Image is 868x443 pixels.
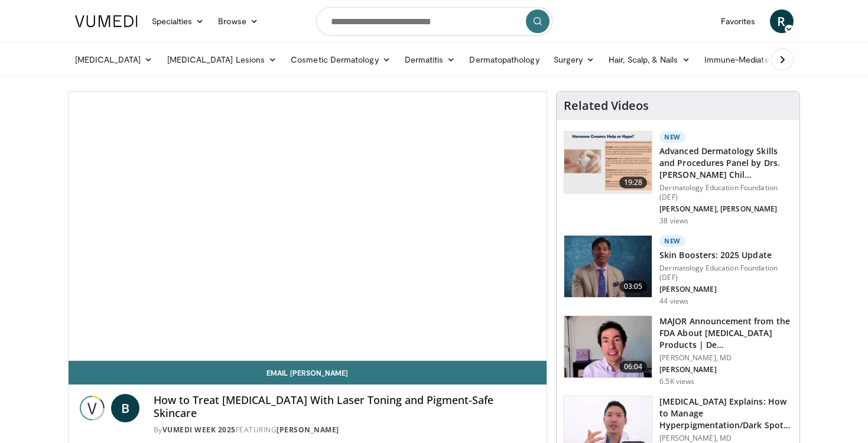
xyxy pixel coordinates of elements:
[398,48,463,71] a: Dermatitis
[659,353,792,363] p: [PERSON_NAME], MD
[75,15,138,27] img: VuMedi Logo
[69,361,547,385] a: Email [PERSON_NAME]
[659,396,792,431] h3: [MEDICAL_DATA] Explains: How to Manage Hyperpigmentation/Dark Spots o…
[659,216,688,226] p: 38 views
[659,315,792,351] h3: MAJOR Announcement from the FDA About [MEDICAL_DATA] Products | De…
[284,48,397,71] a: Cosmetic Dermatology
[564,315,792,386] a: 06:04 MAJOR Announcement from the FDA About [MEDICAL_DATA] Products | De… [PERSON_NAME], MD [PERS...
[770,9,794,33] a: R
[316,7,552,35] input: Search topics, interventions
[659,377,694,386] p: 6.5K views
[162,425,236,435] a: Vumedi Week 2025
[564,99,649,113] h4: Related Videos
[154,394,538,419] h4: How to Treat [MEDICAL_DATA] With Laser Toning and Pigment-Safe Skincare
[659,285,792,294] p: [PERSON_NAME]
[160,48,284,71] a: [MEDICAL_DATA] Lesions
[659,183,792,202] p: Dermatology Education Foundation (DEF)
[564,132,652,193] img: dd29cf01-09ec-4981-864e-72915a94473e.150x105_q85_crop-smart_upscale.jpg
[659,297,688,306] p: 44 views
[78,394,106,422] img: Vumedi Week 2025
[659,365,792,374] p: [PERSON_NAME]
[462,48,546,71] a: Dermatopathology
[111,394,139,422] a: B
[659,131,685,143] p: New
[154,425,538,435] div: By FEATURING
[277,425,339,435] a: [PERSON_NAME]
[697,48,793,71] a: Immune-Mediated
[602,48,697,71] a: Hair, Scalp, & Nails
[564,316,652,377] img: b8d0b268-5ea7-42fe-a1b9-7495ab263df8.150x105_q85_crop-smart_upscale.jpg
[211,9,265,33] a: Browse
[145,9,212,33] a: Specialties
[619,361,648,373] span: 06:04
[659,204,792,214] p: [PERSON_NAME], [PERSON_NAME]
[564,235,792,306] a: 03:05 New Skin Boosters: 2025 Update Dermatology Education Foundation (DEF) [PERSON_NAME] 44 views
[68,48,160,71] a: [MEDICAL_DATA]
[659,145,792,181] h3: Advanced Dermatology Skills and Procedures Panel by Drs. [PERSON_NAME] Chil…
[619,281,648,292] span: 03:05
[714,9,763,33] a: Favorites
[547,48,602,71] a: Surgery
[659,235,685,247] p: New
[659,434,792,443] p: [PERSON_NAME], MD
[659,263,792,282] p: Dermatology Education Foundation (DEF)
[69,92,547,361] video-js: Video Player
[564,131,792,226] a: 19:28 New Advanced Dermatology Skills and Procedures Panel by Drs. [PERSON_NAME] Chil… Dermatolog...
[619,177,648,188] span: 19:28
[564,236,652,297] img: 5d8405b0-0c3f-45ed-8b2f-ed15b0244802.150x105_q85_crop-smart_upscale.jpg
[659,249,792,261] h3: Skin Boosters: 2025 Update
